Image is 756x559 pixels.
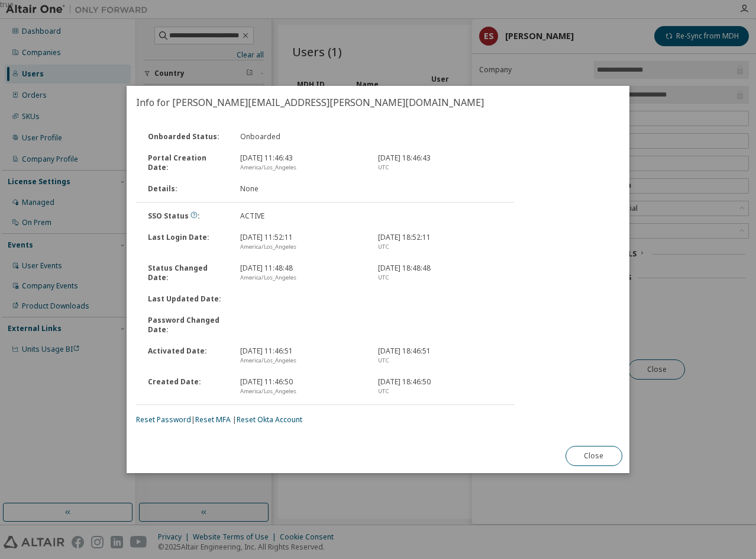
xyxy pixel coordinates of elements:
a: Reset Password [136,415,191,425]
div: UTC [379,356,503,365]
div: Onboarded Status : [141,132,233,142]
div: [DATE] 18:48:48 [371,264,510,282]
div: America/Los_Angeles [240,387,364,396]
div: UTC [379,273,503,282]
div: UTC [379,387,503,396]
div: [DATE] 18:52:11 [371,233,510,252]
div: Password Changed Date : [141,316,233,335]
div: Details : [141,184,233,194]
div: UTC [379,242,503,252]
a: Reset MFA [195,415,231,425]
div: Created Date : [141,377,233,396]
div: Portal Creation Date : [141,153,233,172]
div: [DATE] 11:46:51 [233,346,371,365]
div: [DATE] 18:46:50 [371,377,510,396]
div: Activated Date : [141,346,233,365]
div: [DATE] 18:46:43 [371,153,510,172]
div: Last Updated Date : [141,294,233,304]
div: America/Los_Angeles [240,242,364,252]
div: [DATE] 18:46:51 [371,346,510,365]
div: [DATE] 11:52:11 [233,233,371,252]
div: [DATE] 11:46:43 [233,153,371,172]
div: [DATE] 11:46:50 [233,377,371,396]
div: None [233,184,371,194]
div: UTC [379,163,503,172]
div: | | [136,415,514,425]
div: America/Los_Angeles [240,273,364,282]
div: SSO Status : [141,211,233,221]
div: America/Los_Angeles [240,356,364,365]
div: America/Los_Angeles [240,163,364,172]
button: Close [566,446,622,466]
a: Reset Okta Account [237,415,302,425]
div: Onboarded [233,132,371,142]
div: [DATE] 11:48:48 [233,264,371,282]
div: ACTIVE [233,211,371,221]
div: Last Login Date : [141,233,233,252]
div: Status Changed Date : [141,264,233,282]
h2: Info for [PERSON_NAME][EMAIL_ADDRESS][PERSON_NAME][DOMAIN_NAME] [127,86,629,119]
